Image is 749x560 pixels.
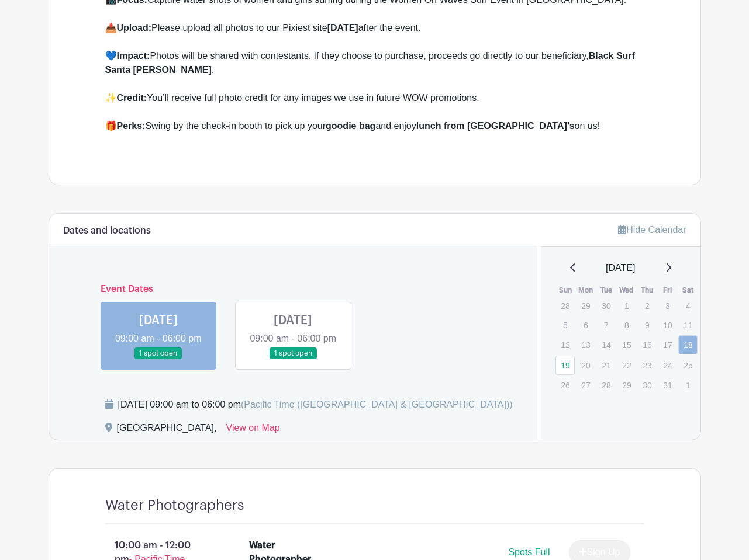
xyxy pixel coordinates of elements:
[105,91,644,119] div: ✨ You’ll receive full photo credit for any images we use in future WOW promotions.
[618,225,686,235] a: Hide Calendar
[91,284,496,295] h6: Event Dates
[555,297,575,315] p: 28
[575,284,596,296] th: Mon
[606,261,635,275] span: [DATE]
[596,336,616,354] p: 14
[678,316,698,334] p: 11
[658,376,677,394] p: 31
[617,316,636,334] p: 8
[596,284,616,296] th: Tue
[226,421,280,440] a: View on Map
[105,21,644,49] div: 📤 Please upload all photos to our Pixiest site after the event.
[117,23,152,33] strong: Upload:
[117,421,217,440] div: [GEOGRAPHIC_DATA],
[596,297,616,315] p: 30
[576,356,595,374] p: 20
[617,376,636,394] p: 29
[118,398,513,412] div: [DATE] 09:00 am to 06:00 pm
[555,336,575,354] p: 12
[576,297,595,315] p: 29
[596,376,616,394] p: 28
[637,316,657,334] p: 9
[105,119,644,147] div: 🎁 Swing by the check-in booth to pick up your and enjoy on us!
[596,356,616,374] p: 21
[617,336,636,354] p: 15
[105,497,244,514] h4: Water Photographers
[617,356,636,374] p: 22
[637,297,657,315] p: 2
[678,284,698,296] th: Sat
[637,376,657,394] p: 30
[117,51,150,61] strong: Impact:
[616,284,637,296] th: Wed
[555,284,575,296] th: Sun
[326,121,375,131] strong: goodie bag
[105,51,635,75] strong: Black Surf Santa [PERSON_NAME]
[117,121,146,131] strong: Perks:
[657,284,678,296] th: Fri
[658,297,677,315] p: 3
[105,49,644,91] div: 💙 Photos will be shared with contestants. If they choose to purchase, proceeds go directly to our...
[658,336,677,354] p: 17
[555,316,575,334] p: 5
[678,376,698,394] p: 1
[327,23,358,33] strong: [DATE]
[637,336,657,354] p: 16
[241,399,513,409] span: (Pacific Time ([GEOGRAPHIC_DATA] & [GEOGRAPHIC_DATA]))
[576,336,595,354] p: 13
[658,356,677,374] p: 24
[678,356,698,374] p: 25
[637,284,657,296] th: Thu
[658,316,677,334] p: 10
[63,225,151,236] h6: Dates and locations
[576,376,595,394] p: 27
[678,335,698,354] a: 18
[576,316,595,334] p: 6
[555,376,575,394] p: 26
[596,316,616,334] p: 7
[117,93,147,103] strong: Credit:
[416,121,575,131] strong: lunch from [GEOGRAPHIC_DATA]’s
[637,356,657,374] p: 23
[617,297,636,315] p: 1
[508,547,550,557] span: Spots Full
[555,356,575,375] a: 19
[678,297,698,315] p: 4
